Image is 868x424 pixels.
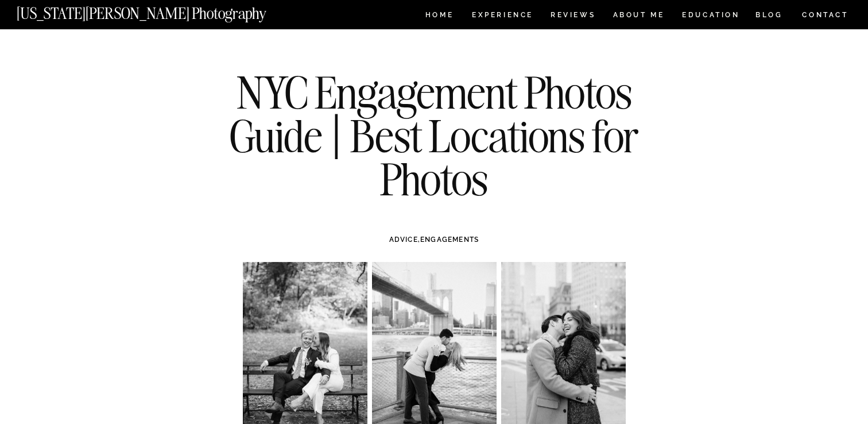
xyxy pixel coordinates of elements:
a: [US_STATE][PERSON_NAME] Photography [17,6,305,16]
a: HOME [423,11,456,21]
h3: , [267,234,601,245]
a: Experience [472,11,532,21]
h1: NYC Engagement Photos Guide | Best Locations for Photos [226,71,642,201]
a: EDUCATION [681,11,741,21]
a: ADVICE [389,236,418,244]
a: CONTACT [801,9,849,21]
a: REVIEWS [551,11,594,21]
a: ABOUT ME [613,11,665,21]
a: ENGAGEMENTS [420,236,479,244]
a: BLOG [755,11,783,21]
